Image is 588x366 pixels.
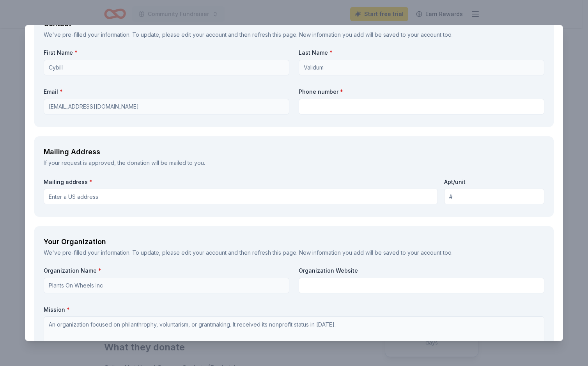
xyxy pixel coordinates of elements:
[44,316,544,348] textarea: An organization focused on philanthrophy, voluntarism, or grantmaking. It received its nonprofit ...
[444,178,466,186] label: Apt/unit
[44,306,544,314] label: Mission
[44,88,289,96] label: Email
[44,267,289,275] label: Organization Name
[44,30,544,39] div: We've pre-filled your information. To update, please and then refresh this page. New information ...
[181,31,227,38] a: edit your account
[299,49,544,57] label: Last Name
[44,49,289,57] label: First Name
[44,146,544,158] div: Mailing Address
[44,236,544,248] div: Your Organization
[299,88,544,96] label: Phone number
[44,178,92,186] label: Mailing address
[181,249,227,256] a: edit your account
[444,189,544,204] input: #
[44,189,438,204] input: Enter a US address
[44,248,544,257] div: We've pre-filled your information. To update, please and then refresh this page. New information ...
[299,267,544,275] label: Organization Website
[44,158,544,168] div: If your request is approved, the donation will be mailed to you.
